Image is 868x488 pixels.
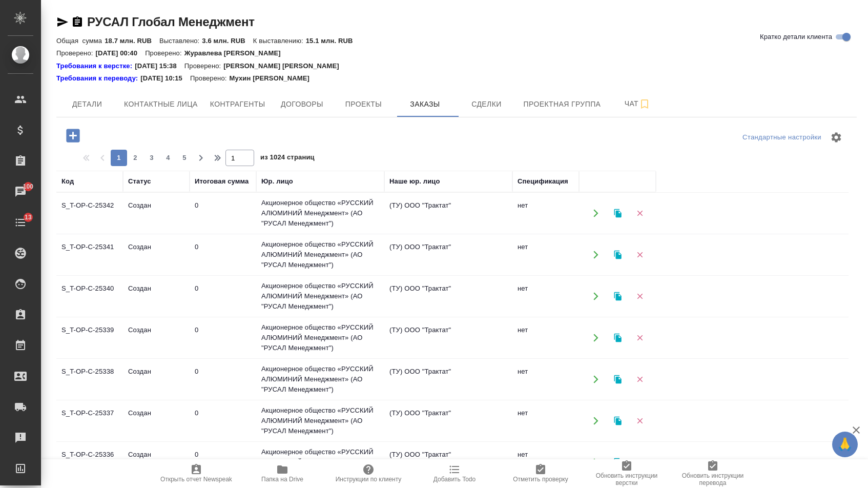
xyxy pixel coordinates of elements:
button: Клонировать [607,203,628,224]
td: Создан [123,444,190,480]
button: Отметить проверку [498,459,584,488]
button: Открыть [585,203,606,224]
td: Акционерное общество «РУССКИЙ АЛЮМИНИЙ Менеджмент» (АО "РУСАЛ Менеджмент") [256,317,384,358]
p: Мухин [PERSON_NAME] [229,73,317,84]
p: 3.6 млн. RUB [202,37,253,45]
span: 5 [176,153,193,163]
span: 🙏 [836,434,854,455]
td: (ТУ) ООО "Трактат" [384,237,512,273]
button: Добавить проект [59,125,87,146]
span: Детали [63,98,112,111]
span: Папка на Drive [261,476,303,483]
div: split button [740,130,824,146]
td: (ТУ) ООО "Трактат" [384,278,512,314]
td: 0 [190,195,256,231]
td: Акционерное общество «РУССКИЙ АЛЮМИНИЙ Менеджмент» (АО "РУСАЛ Менеджмент") [256,400,384,441]
button: Скопировать ссылку для ЯМессенджера [56,16,69,28]
td: нет [512,278,579,314]
td: S_T-OP-C-25340 [56,278,123,314]
button: Клонировать [607,328,628,349]
p: 18.7 млн. RUB [105,37,159,45]
button: Клонировать [607,452,628,473]
button: Открыть [585,286,606,307]
div: Наше юр. лицо [389,176,440,187]
button: Клонировать [607,286,628,307]
td: (ТУ) ООО "Трактат" [384,195,512,231]
span: Заказы [400,98,449,111]
button: Открыть [585,452,606,473]
span: Обновить инструкции верстки [590,472,664,486]
button: Удалить [629,245,650,266]
button: 3 [143,150,160,166]
p: Общая сумма [56,37,105,45]
td: (ТУ) ООО "Трактат" [384,444,512,480]
td: S_T-OP-C-25338 [56,361,123,397]
td: 0 [190,444,256,480]
td: (ТУ) ООО "Трактат" [384,361,512,397]
td: Акционерное общество «РУССКИЙ АЛЮМИНИЙ Менеджмент» (АО "РУСАЛ Менеджмент") [256,442,384,483]
td: Акционерное общество «РУССКИЙ АЛЮМИНИЙ Менеджмент» (АО "РУСАЛ Менеджмент") [256,276,384,317]
td: 0 [190,361,256,397]
span: Сделки [462,98,511,111]
button: Открыть [585,411,606,432]
span: Открыть отчет Newspeak [160,476,232,483]
td: нет [512,444,579,480]
span: Добавить Todo [433,476,476,483]
button: Открыть [585,245,606,266]
p: Проверено: [190,73,230,84]
button: Открыть [585,369,606,390]
div: Код [61,176,74,187]
p: Проверено: [184,61,224,71]
p: Проверено: [56,49,96,57]
td: нет [512,320,579,356]
button: Удалить [629,203,650,224]
button: Инструкции по клиенту [325,459,411,488]
td: Создан [123,237,190,273]
span: Контактные лица [124,98,198,111]
span: из 1024 страниц [260,151,315,166]
span: 4 [160,153,176,163]
button: Открыть [585,328,606,349]
span: 13 [18,212,38,222]
button: 5 [176,150,193,166]
button: Обновить инструкции верстки [584,459,670,488]
div: Статус [128,176,151,187]
td: S_T-OP-C-25337 [56,403,123,439]
p: К выставлению: [253,37,306,45]
button: Добавить Todo [411,459,498,488]
span: Договоры [277,98,326,111]
button: Удалить [629,328,650,349]
button: 2 [127,150,143,166]
p: Выставлено: [159,37,202,45]
td: 0 [190,320,256,356]
span: Кратко детали клиента [760,32,832,42]
span: 100 [17,181,40,192]
p: Проверено: [145,49,184,57]
button: Клонировать [607,411,628,432]
a: 100 [3,179,38,205]
td: S_T-OP-C-25339 [56,320,123,356]
span: Отметить проверку [513,476,568,483]
td: 0 [190,403,256,439]
button: Клонировать [607,369,628,390]
td: S_T-OP-C-25342 [56,195,123,231]
span: 2 [127,153,143,163]
td: Акционерное общество «РУССКИЙ АЛЮМИНИЙ Менеджмент» (АО "РУСАЛ Менеджмент") [256,359,384,400]
td: Создан [123,195,190,231]
td: нет [512,403,579,439]
span: Настроить таблицу [824,125,849,150]
p: [PERSON_NAME] [PERSON_NAME] [223,61,347,71]
td: Создан [123,320,190,356]
button: Удалить [629,369,650,390]
button: Клонировать [607,245,628,266]
span: Проекты [339,98,388,111]
td: Акционерное общество «РУССКИЙ АЛЮМИНИЙ Менеджмент» (АО "РУСАЛ Менеджмент") [256,234,384,275]
a: РУСАЛ Глобал Менеджмент [87,15,255,29]
td: нет [512,237,579,273]
p: [DATE] 00:40 [96,49,146,57]
button: Удалить [629,411,650,432]
button: Открыть отчет Newspeak [153,459,239,488]
button: Удалить [629,286,650,307]
td: нет [512,195,579,231]
span: Контрагенты [210,98,265,111]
